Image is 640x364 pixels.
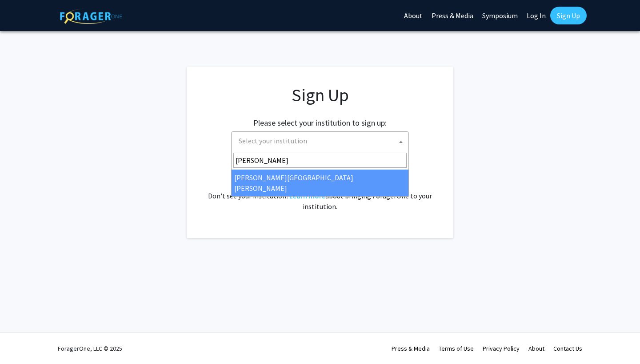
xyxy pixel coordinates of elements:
[233,153,407,168] input: Search
[253,118,387,128] h2: Please select your institution to sign up:
[60,8,122,24] img: ForagerOne Logo
[483,344,520,352] a: Privacy Policy
[58,333,122,364] div: ForagerOne, LLC © 2025
[392,344,430,352] a: Press & Media
[204,169,436,212] div: Already have an account? . Don't see your institution? about bringing ForagerOne to your institut...
[439,344,474,352] a: Terms of Use
[289,191,325,200] a: Learn more about bringing ForagerOne to your institution
[602,324,633,357] iframe: Chat
[231,131,409,151] span: Select your institution
[232,170,408,196] li: [PERSON_NAME][GEOGRAPHIC_DATA][PERSON_NAME]
[553,344,582,352] a: Contact Us
[235,132,408,150] span: Select your institution
[204,84,436,106] h1: Sign Up
[528,344,544,352] a: About
[239,136,307,145] span: Select your institution
[550,7,587,24] a: Sign Up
